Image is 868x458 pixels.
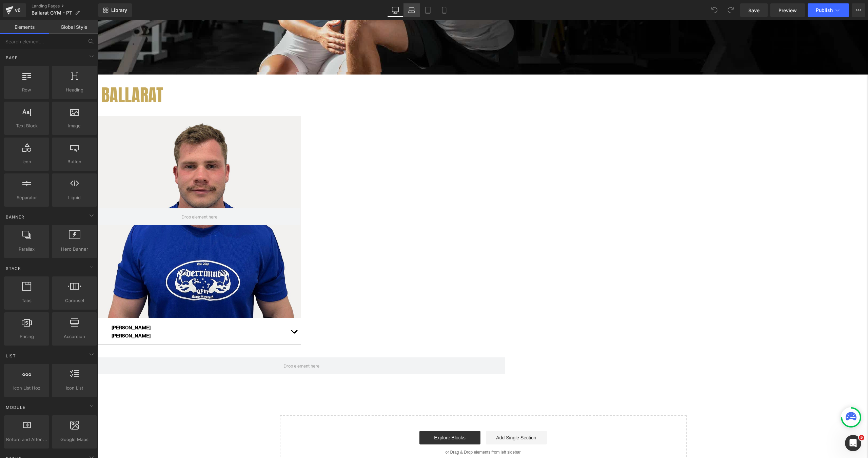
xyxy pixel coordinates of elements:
[54,333,95,340] span: Accordion
[6,297,47,304] span: Tabs
[54,297,95,304] span: Carousel
[32,3,98,9] a: Landing Pages
[6,158,47,165] span: Icon
[6,122,47,129] span: Text Block
[6,384,47,392] span: Icon List Hoz
[54,246,95,253] span: Hero Banner
[6,436,47,443] span: Before and After Images
[111,7,127,13] span: Library
[49,20,98,34] a: Global Style
[808,3,849,17] button: Publish
[6,194,47,201] span: Separator
[845,435,861,451] iframe: Intercom live chat
[420,3,436,17] a: Tablet
[98,3,132,17] a: New Library
[54,436,95,443] span: Google Maps
[32,10,72,16] span: Ballarat GYM - PT
[6,333,47,340] span: Pricing
[54,122,95,129] span: Image
[387,3,403,17] a: Desktop
[5,404,26,411] span: Module
[5,55,18,61] span: Base
[436,3,452,17] a: Mobile
[54,194,95,201] span: Liquid
[403,3,420,17] a: Laptop
[54,86,95,93] span: Heading
[859,435,864,440] span: 5
[724,3,737,17] button: Redo
[5,353,17,359] span: List
[6,246,47,253] span: Parallax
[6,86,47,93] span: Row
[54,158,95,165] span: Button
[770,3,805,17] a: Preview
[708,3,721,17] button: Undo
[748,7,759,14] span: Save
[14,6,22,15] div: v6
[5,214,25,220] span: Banner
[3,3,26,17] a: v6
[778,7,797,14] span: Preview
[816,7,833,13] span: Publish
[5,265,22,272] span: Stack
[54,384,95,392] span: Icon List
[852,3,865,17] button: More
